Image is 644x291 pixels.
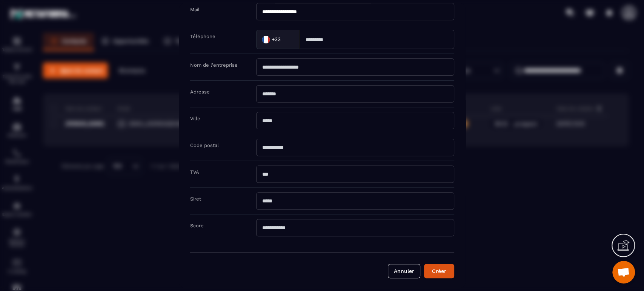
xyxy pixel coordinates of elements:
label: Mail [190,7,200,12]
div: Ouvrir le chat [612,261,635,283]
span: +33 [271,35,280,43]
label: Score [190,223,204,228]
label: Adresse [190,89,210,95]
img: Country Flag [258,32,273,47]
label: Siret [190,196,201,202]
button: Créer [424,264,454,278]
label: Code postal [190,142,219,148]
input: Search for option [282,34,292,45]
div: Search for option [256,30,300,49]
button: Annuler [388,264,420,278]
label: Téléphone [190,34,215,39]
label: TVA [190,169,199,175]
label: Nom de l'entreprise [190,62,238,68]
label: Ville [190,116,200,121]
